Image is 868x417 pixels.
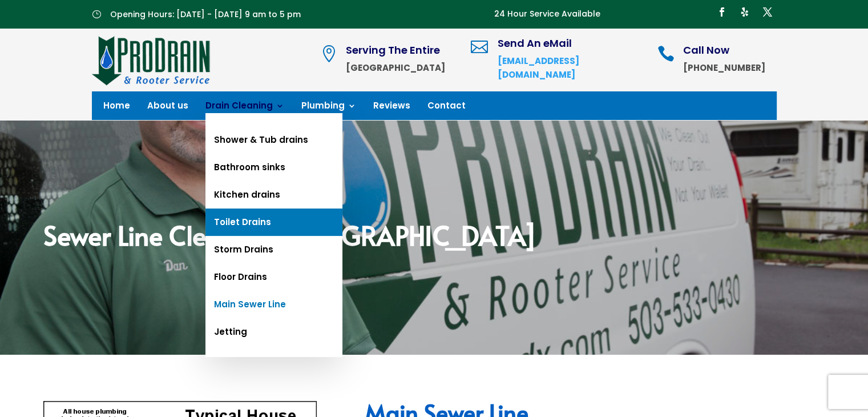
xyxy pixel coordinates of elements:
[683,43,729,57] span: Call Now
[657,45,674,62] span: 
[373,102,410,114] a: Reviews
[205,181,342,209] a: Kitchen drains
[205,236,342,263] a: Storm Drains
[92,34,211,86] img: site-logo-100h
[758,3,777,21] a: Follow on X
[320,45,337,62] span: 
[205,318,342,346] a: Jetting
[427,102,466,114] a: Contact
[301,102,356,114] a: Plumbing
[205,209,342,236] a: Toilet Drains
[43,222,825,254] h2: Sewer Line Cleaning [GEOGRAPHIC_DATA]
[345,62,445,74] strong: [GEOGRAPHIC_DATA]
[470,38,487,55] span: 
[683,62,765,74] strong: [PHONE_NUMBER]
[497,55,579,81] a: [EMAIL_ADDRESS][DOMAIN_NAME]
[736,3,754,21] a: Follow on Yelp
[205,126,342,154] a: Shower & Tub drains
[345,43,439,57] span: Serving The Entire
[205,102,284,114] a: Drain Cleaning
[713,3,731,21] a: Follow on Facebook
[147,102,188,114] a: About us
[205,263,342,291] a: Floor Drains
[205,154,342,181] a: Bathroom sinks
[205,291,342,318] a: Main Sewer Line
[497,36,571,50] span: Send An eMail
[110,9,301,20] span: Opening Hours: [DATE] - [DATE] 9 am to 5 pm
[92,10,101,18] span: }
[103,102,130,114] a: Home
[494,7,600,21] p: 24 Hour Service Available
